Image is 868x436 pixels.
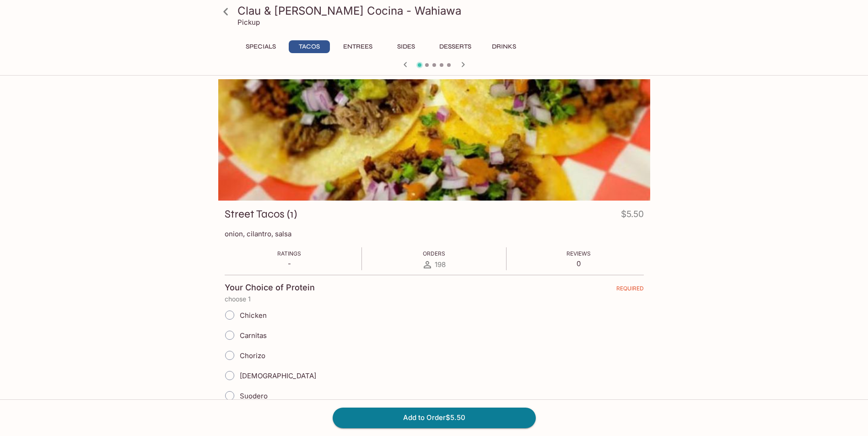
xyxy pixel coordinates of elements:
[333,408,536,428] button: Add to Order$5.50
[240,40,281,53] button: Specials
[237,4,647,18] h3: Clau & [PERSON_NAME] Cocina - Wahiawa
[566,250,591,257] span: Reviews
[434,40,476,53] button: Desserts
[566,259,591,268] p: 0
[621,207,644,225] h4: $5.50
[484,40,525,53] button: Drinks
[218,79,650,201] div: Street Tacos (1)
[240,331,267,340] span: Carnitas
[277,259,301,268] p: -
[225,229,644,238] p: onion, cilantro, salsa
[423,250,445,257] span: Orders
[225,295,644,303] p: choose 1
[240,311,267,320] span: Chicken
[240,371,316,380] span: [DEMOGRAPHIC_DATA]
[240,351,265,360] span: Chorizo
[237,18,260,27] p: Pickup
[225,283,315,293] h4: Your Choice of Protein
[435,260,446,269] span: 198
[240,392,268,400] span: Suodero
[337,40,378,53] button: Entrees
[289,40,330,53] button: Tacos
[277,250,301,257] span: Ratings
[616,285,644,295] span: REQUIRED
[225,207,297,221] h3: Street Tacos (1)
[386,40,427,53] button: Sides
